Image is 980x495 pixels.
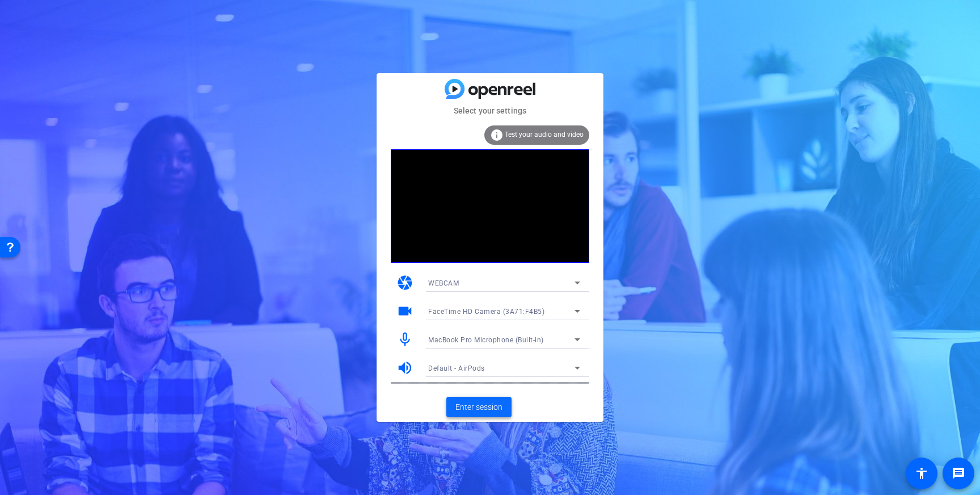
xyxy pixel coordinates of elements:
span: WEBCAM [428,279,459,287]
mat-icon: videocam [396,303,413,320]
span: Test your audio and video [505,131,584,139]
button: Enter session [446,397,512,417]
mat-icon: info [490,128,504,142]
mat-card-subtitle: Select your settings [377,104,603,117]
img: blue-gradient.svg [445,79,535,99]
mat-icon: accessibility [915,467,928,480]
mat-icon: mic_none [396,331,413,348]
mat-icon: volume_up [396,359,413,376]
mat-icon: camera [396,274,413,291]
span: MacBook Pro Microphone (Built-in) [428,336,544,344]
span: Default - AirPods [428,364,485,372]
mat-icon: message [952,467,965,480]
span: FaceTime HD Camera (3A71:F4B5) [428,308,544,316]
span: Enter session [455,401,502,413]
